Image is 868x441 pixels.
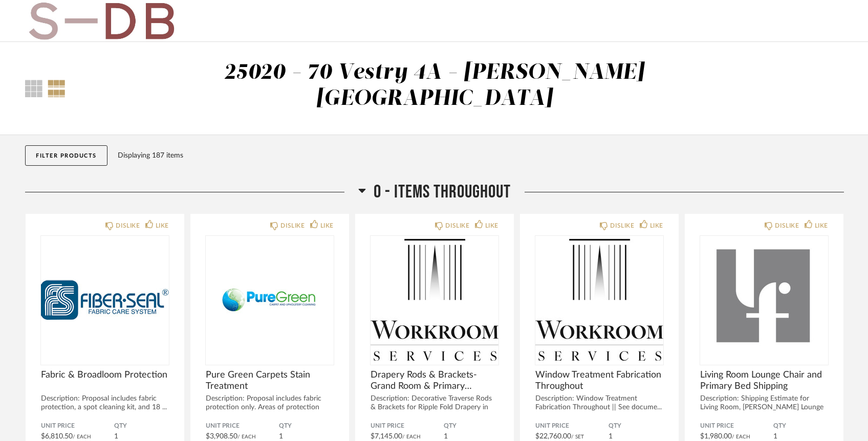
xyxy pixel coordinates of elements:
span: / Each [732,434,750,439]
span: / Each [237,434,256,439]
div: Description: Proposal includes fabric protection only. Areas of protection inc... [206,394,334,421]
span: Fabric & Broadloom Protection [41,369,169,381]
span: QTY [279,422,334,430]
img: b32ebaae-4786-4be9-8124-206f41a110d9.jpg [25,1,178,41]
div: Description: Decorative Traverse Rods & Brackets for Ripple Fold Drapery in Gra... [371,394,498,421]
button: Filter Products [25,145,107,166]
img: undefined [700,236,828,364]
div: LIKE [320,220,334,231]
span: / Each [73,434,91,439]
div: DISLIKE [610,220,634,231]
span: QTY [609,422,663,430]
img: undefined [41,236,169,364]
span: / Each [402,434,421,439]
span: 0 - Items Throughout [374,181,511,203]
div: DISLIKE [775,220,799,231]
div: DISLIKE [280,220,305,231]
span: $1,980.00 [700,433,732,440]
img: undefined [371,236,498,364]
span: 1 [609,433,613,440]
span: 1 [444,433,448,440]
span: 1 [114,433,118,440]
span: $22,760.00 [535,433,571,440]
span: $7,145.00 [371,433,402,440]
span: QTY [114,422,169,430]
span: QTY [773,422,828,430]
img: undefined [535,236,663,364]
span: Window Treatment Fabrication Throughout [535,369,663,392]
span: Unit Price [41,422,114,430]
div: LIKE [650,220,663,231]
div: Description: Proposal includes fabric protection, a spot cleaning kit, and 18 ... [41,394,169,412]
span: Unit Price [371,422,444,430]
div: Displaying 187 items [118,150,839,161]
div: Description: Window Treatment Fabrication Throughout || See docume... [535,394,663,412]
span: Unit Price [535,422,609,430]
span: / Set [571,434,584,439]
div: 25020 - 70 Vestry 4A - [PERSON_NAME][GEOGRAPHIC_DATA] [224,62,644,109]
div: Description: Shipping Estimate for Living Room, [PERSON_NAME] Lounge Chairs and Prim... [700,394,828,421]
span: 1 [773,433,777,440]
img: undefined [206,236,334,364]
span: Drapery Rods & Brackets- Grand Room & Primary Bedroom [371,369,498,392]
div: DISLIKE [445,220,469,231]
div: LIKE [156,220,169,231]
span: 1 [279,433,283,440]
div: DISLIKE [116,220,140,231]
div: LIKE [815,220,828,231]
span: Unit Price [700,422,773,430]
span: $3,908.50 [206,433,237,440]
span: Living Room Lounge Chair and Primary Bed Shipping [700,369,828,392]
span: QTY [444,422,498,430]
span: Pure Green Carpets Stain Treatment [206,369,334,392]
span: $6,810.50 [41,433,73,440]
div: LIKE [485,220,498,231]
span: Unit Price [206,422,279,430]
